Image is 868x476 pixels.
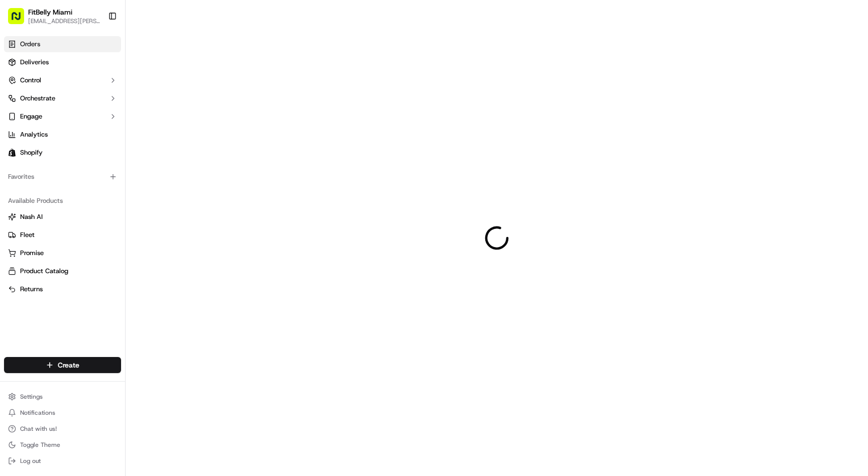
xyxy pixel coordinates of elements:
[20,285,43,294] span: Returns
[4,454,121,468] button: Log out
[20,249,44,258] span: Promise
[4,209,121,225] button: Nash AI
[4,4,104,28] button: FitBelly Miami[EMAIL_ADDRESS][PERSON_NAME][DOMAIN_NAME]
[20,212,43,221] span: Nash AI
[4,438,121,452] button: Toggle Theme
[20,58,49,67] span: Deliveries
[4,422,121,436] button: Chat with us!
[20,40,40,49] span: Orders
[4,357,121,373] button: Create
[20,76,41,85] span: Control
[4,227,121,243] button: Fleet
[4,169,121,185] div: Favorites
[20,230,35,240] span: Fleet
[20,425,57,433] span: Chat with us!
[28,17,100,25] button: [EMAIL_ADDRESS][PERSON_NAME][DOMAIN_NAME]
[4,390,121,404] button: Settings
[20,112,42,121] span: Engage
[4,90,121,106] button: Orchestrate
[4,193,121,209] div: Available Products
[20,441,60,449] span: Toggle Theme
[4,54,121,70] a: Deliveries
[8,285,117,294] a: Returns
[4,406,121,420] button: Notifications
[4,36,121,52] a: Orders
[20,457,41,465] span: Log out
[8,249,117,258] a: Promise
[20,409,55,417] span: Notifications
[4,281,121,297] button: Returns
[20,393,43,401] span: Settings
[20,267,68,276] span: Product Catalog
[20,148,43,157] span: Shopify
[4,245,121,261] button: Promise
[4,108,121,125] button: Engage
[8,212,117,221] a: Nash AI
[8,267,117,276] a: Product Catalog
[28,7,72,17] button: FitBelly Miami
[58,360,79,370] span: Create
[20,130,48,139] span: Analytics
[4,127,121,143] a: Analytics
[4,145,121,161] a: Shopify
[8,230,117,240] a: Fleet
[4,72,121,88] button: Control
[8,149,16,157] img: Shopify logo
[4,263,121,279] button: Product Catalog
[20,94,55,103] span: Orchestrate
